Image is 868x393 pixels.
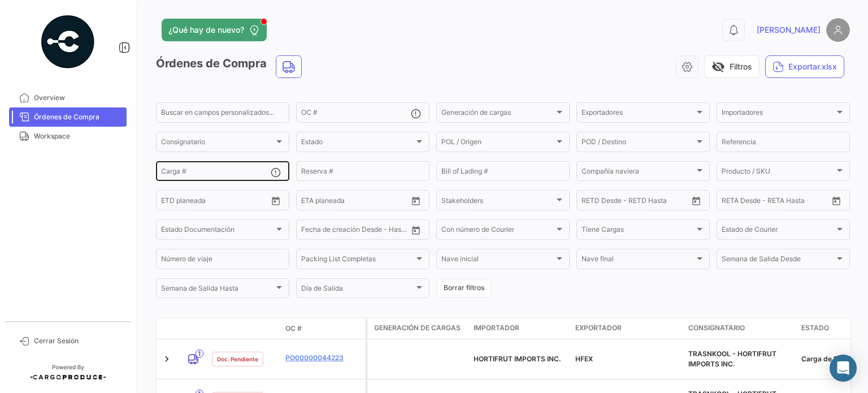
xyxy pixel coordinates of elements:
input: Hasta [610,198,661,206]
input: Hasta [329,198,380,206]
button: Open calendar [688,192,705,209]
a: Expand/Collapse Row [161,353,172,365]
button: Exportar.xlsx [765,55,844,78]
span: Día de Salida [301,286,414,294]
img: placeholder-user.png [826,18,850,42]
a: PO00000044223 [285,353,361,363]
div: Abrir Intercom Messenger [830,355,857,382]
span: Semana de Salida Hasta [161,286,274,294]
input: Desde [581,198,602,206]
span: Exportadores [581,110,695,118]
datatable-header-cell: Consignatario [684,318,797,339]
h3: Órdenes de Compra [156,55,305,78]
span: Workspace [34,131,122,141]
span: Nave inicial [441,257,554,265]
span: Stakeholders [441,198,554,206]
span: POD / Destino [581,140,695,148]
span: Órdenes de Compra [34,112,122,122]
span: Semana de Salida Desde [722,257,835,265]
button: Open calendar [267,192,284,209]
input: Desde [161,198,181,206]
span: Generación de cargas [441,110,554,118]
input: Hasta [750,198,801,206]
a: Overview [9,88,127,107]
span: ¿Qué hay de nuevo? [168,24,244,36]
img: powered-by.png [40,14,96,70]
datatable-header-cell: OC # [281,319,366,338]
span: Exportador [575,323,622,333]
input: Hasta [189,198,240,206]
span: OC # [285,323,302,334]
span: Producto / SKU [722,169,835,177]
button: Open calendar [828,192,845,209]
span: Nave final [581,257,695,265]
datatable-header-cell: Exportador [571,318,684,339]
datatable-header-cell: Modo de Transporte [179,324,207,333]
a: Órdenes de Compra [9,107,127,127]
span: Generación de cargas [374,323,461,333]
span: 1 [196,349,203,358]
span: Packing List Completas [301,257,414,265]
input: Desde [301,227,322,235]
span: Compañía naviera [581,169,695,177]
span: POL / Origen [441,140,554,148]
span: Con número de Courier [441,227,554,235]
span: Importadores [722,110,835,118]
span: [PERSON_NAME] [757,24,821,36]
datatable-header-cell: Importador [469,318,571,339]
span: Estado [301,140,414,148]
datatable-header-cell: Estado Doc. [207,324,281,333]
button: Borrar filtros [436,279,492,297]
button: Land [276,56,301,77]
span: Cerrar Sesión [34,336,122,346]
span: HFEX [575,355,593,363]
span: visibility_off [711,60,725,74]
input: Desde [301,198,322,206]
span: Overview [34,93,122,103]
span: Estado [801,323,829,333]
span: TRASNKOOL - HORTIFRUT IMPORTS INC. [688,349,776,368]
a: Workspace [9,127,127,146]
button: Open calendar [407,192,424,209]
span: Consignatario [161,140,274,148]
button: Open calendar [407,222,424,239]
input: Desde [722,198,742,206]
button: ¿Qué hay de nuevo? [162,19,267,41]
span: HORTIFRUT IMPORTS INC. [474,355,561,363]
span: Consignatario [688,323,745,333]
span: Estado Documentación [161,227,274,235]
span: Importador [474,323,519,333]
span: Doc. Pendiente [217,355,258,364]
datatable-header-cell: Generación de cargas [367,318,469,339]
span: Estado de Courier [722,227,835,235]
button: visibility_offFiltros [704,55,759,78]
span: Tiene Cargas [581,227,695,235]
input: Hasta [329,227,380,235]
